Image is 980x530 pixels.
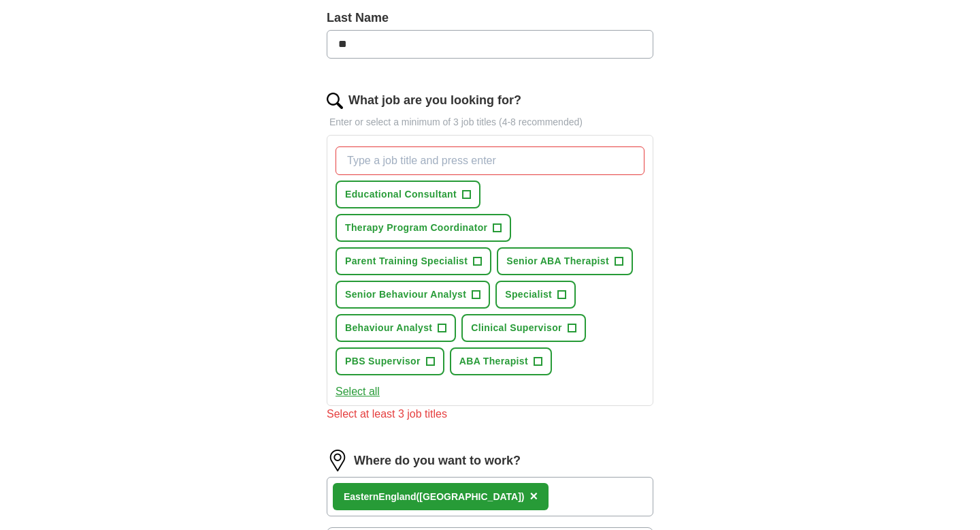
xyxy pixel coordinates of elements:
[336,146,644,175] input: Type a job title and press enter
[336,281,490,309] button: Senior Behaviour Analyst
[461,314,585,342] button: Clinical Supervisor
[345,287,466,302] span: Senior Behaviour Analyst
[495,281,576,309] button: Specialist
[336,214,511,242] button: Therapy Program Coordinator
[450,347,552,375] button: ABA Therapist
[416,491,525,502] span: ([GEOGRAPHIC_DATA])
[327,93,343,109] img: search.png
[345,354,421,369] span: PBS Supervisor
[327,9,653,27] label: Last Name
[459,354,528,369] span: ABA Therapist
[530,488,538,503] span: ×
[336,347,444,375] button: PBS Supervisor
[345,221,487,235] span: Therapy Program Coordinator
[327,406,653,422] div: Select at least 3 job titles
[345,254,468,268] span: Parent Training Specialist
[336,384,380,400] button: Select all
[506,254,609,268] span: Senior ABA Therapist
[345,187,457,202] span: Educational Consultant
[336,181,480,208] button: Educational Consultant
[497,247,633,275] button: Senior ABA Therapist
[348,91,521,110] label: What job are you looking for?
[336,314,456,342] button: Behaviour Analyst
[530,486,538,507] button: ×
[471,321,561,335] span: Clinical Supervisor
[327,450,348,471] img: location.png
[354,452,521,470] label: Where do you want to work?
[345,321,432,335] span: Behaviour Analyst
[505,287,552,302] span: Specialist
[336,247,491,275] button: Parent Training Specialist
[378,491,410,502] strong: Englan
[327,115,653,129] p: Enter or select a minimum of 3 job titles (4-8 recommended)
[344,490,525,504] div: Eastern d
